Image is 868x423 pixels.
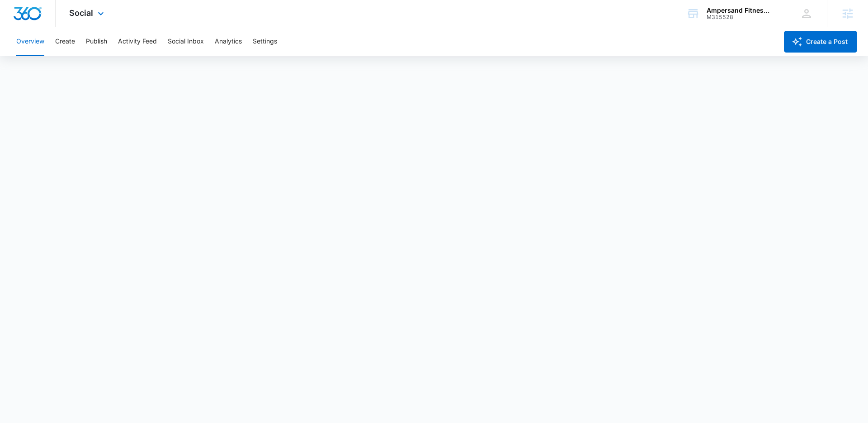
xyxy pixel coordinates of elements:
[168,27,204,56] button: Social Inbox
[784,31,857,53] button: Create a Post
[707,14,773,20] div: account id
[118,27,157,56] button: Activity Feed
[24,24,99,31] div: Domain: [DOMAIN_NAME]
[16,27,44,56] button: Overview
[24,53,32,60] img: tab_domain_overview_orange.svg
[253,27,277,56] button: Settings
[34,53,81,59] div: Domain Overview
[69,8,93,18] span: Social
[86,27,107,56] button: Publish
[707,7,773,14] div: account name
[100,53,152,59] div: Keywords by Traffic
[215,27,242,56] button: Analytics
[90,53,97,60] img: tab_keywords_by_traffic_grey.svg
[25,14,44,22] div: v 4.0.24
[14,24,22,31] img: website_grey.svg
[14,14,22,22] img: logo_orange.svg
[55,27,75,56] button: Create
